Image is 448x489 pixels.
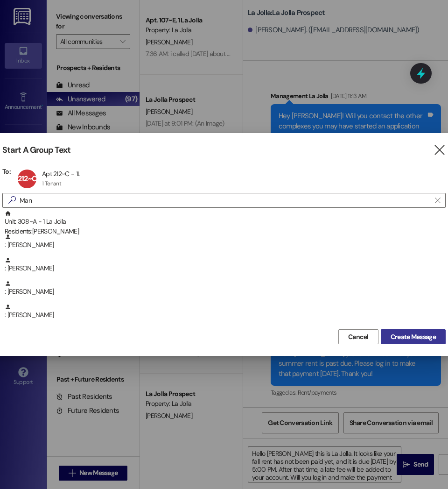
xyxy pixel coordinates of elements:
div: Unit: 308~A - 1 La JollaResidents:[PERSON_NAME] [2,210,446,234]
span: Create Message [391,332,436,342]
div: : [PERSON_NAME] [5,280,446,297]
span: Cancel [348,332,369,342]
div: : [PERSON_NAME] [5,234,446,250]
div: Unit: 308~A - 1 La Jolla [5,210,446,237]
div: 1 Tenant [42,180,61,187]
button: Clear text [430,193,445,207]
div: Apt 212~C - 1L [42,170,80,178]
span: 212~C [18,174,37,184]
div: : [PERSON_NAME] [2,257,446,280]
div: : [PERSON_NAME] [5,304,446,320]
input: Search for any contact or apartment [20,194,430,207]
button: Cancel [338,329,378,344]
div: : [PERSON_NAME] [2,304,446,327]
h3: Start A Group Text [2,145,70,156]
i:  [435,197,440,204]
div: : [PERSON_NAME] [2,234,446,257]
i:  [433,145,446,155]
button: Create Message [381,329,446,344]
h3: To: [2,167,11,176]
div: Residents: [PERSON_NAME] [5,227,446,236]
div: : [PERSON_NAME] [5,257,446,273]
i:  [5,195,20,205]
div: : [PERSON_NAME] [2,280,446,304]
